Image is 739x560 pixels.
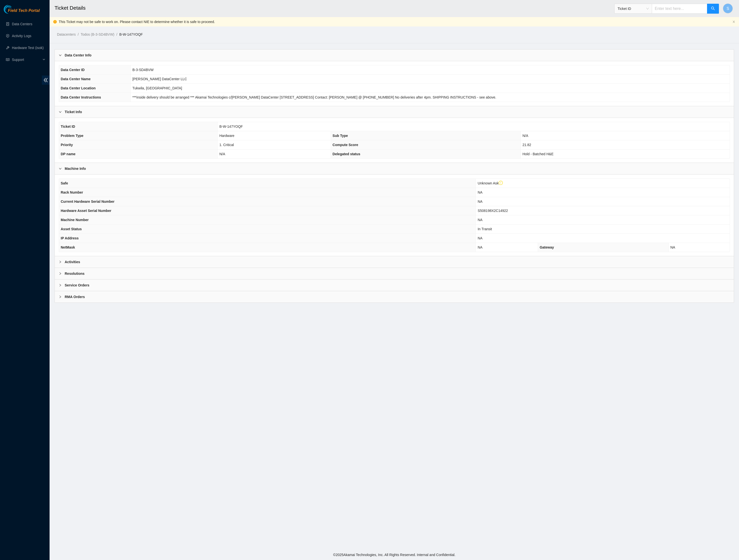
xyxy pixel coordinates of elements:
[522,134,528,138] span: N/A
[670,245,675,249] span: NA
[61,125,75,128] span: Ticket ID
[59,167,62,170] span: right
[55,256,734,268] div: Activities
[219,152,225,156] span: N/A
[12,34,31,38] a: Activity Logs
[732,20,735,24] button: close
[116,32,117,36] span: /
[59,272,62,275] span: right
[57,32,76,36] a: Datacenters
[499,181,503,185] span: exclamation-circle
[61,77,91,81] span: Data Center Name
[4,5,25,14] img: Akamai Technologies
[59,54,62,57] span: right
[61,68,85,72] span: Data Center ID
[61,134,84,138] span: Problem Type
[61,181,68,185] span: Safe
[61,209,111,213] span: Hardware Asset Serial Number
[12,22,32,26] a: Data Centers
[65,294,85,300] b: RMA Orders
[132,86,182,90] span: Tukwila, [GEOGRAPHIC_DATA]
[61,245,75,249] span: NetMask
[55,50,734,61] div: Data Center Info
[65,52,91,58] b: Data Center Info
[711,6,715,11] span: search
[55,106,734,118] div: Ticket Info
[55,163,734,174] div: Machine Info
[59,260,62,263] span: right
[618,5,649,12] span: Ticket ID
[65,259,80,265] b: Activities
[478,190,482,194] span: NA
[478,236,482,240] span: NA
[119,32,143,36] a: B-W-147YOQF
[478,209,508,213] span: S508198X2C14922
[65,271,85,276] b: Resolutions
[61,86,96,90] span: Data Center Location
[61,152,76,156] span: DP name
[132,95,496,99] span: ***inside delivery should be arranged *** Akamai Technologies c/[PERSON_NAME] DataCenter [STREET_...
[333,152,360,156] span: Delegated status
[219,125,243,128] span: B-W-147YOQF
[478,200,482,204] span: NA
[707,4,719,14] button: search
[65,109,82,115] b: Ticket Info
[61,236,79,240] span: IP Address
[522,143,531,147] span: 21.82
[61,95,101,99] span: Data Center Instructions
[132,68,154,72] span: B-3-SD4BVW
[522,152,553,156] span: Hold - Batched H&E
[723,3,733,13] button: S
[333,143,358,147] span: Compute Score
[50,550,739,560] footer: © 2025 Akamai Technologies, Inc. All Rights Reserved. Internal and Confidential.
[4,9,40,15] a: Akamai TechnologiesField Tech Portal
[78,32,79,36] span: /
[65,282,89,288] b: Service Orders
[61,190,83,194] span: Rack Number
[478,245,482,249] span: NA
[12,46,44,50] a: Hardware Test (isok)
[65,166,86,171] b: Machine Info
[42,76,50,85] span: double-left
[61,218,89,222] span: Machine Number
[478,218,482,222] span: NA
[61,143,73,147] span: Priority
[652,4,707,14] input: Enter text here...
[478,181,503,185] span: Unknown Ask
[727,5,729,12] span: S
[81,32,114,36] a: Todos (B-3-SD4BVW)
[55,291,734,303] div: RMA Orders
[61,200,114,204] span: Current Hardware Serial Number
[61,227,82,231] span: Asset Status
[219,134,234,138] span: Hardware
[219,143,234,147] span: 1. Critical
[55,268,734,279] div: Resolutions
[333,134,348,138] span: Sub Type
[59,110,62,113] span: right
[132,77,187,81] span: [PERSON_NAME] DataCenter LLC
[6,58,9,61] span: read
[540,245,554,249] span: Gateway
[12,55,41,65] span: Support
[59,284,62,287] span: right
[478,227,492,231] span: In Transit
[59,295,62,298] span: right
[55,280,734,291] div: Service Orders
[8,8,40,13] span: Field Tech Portal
